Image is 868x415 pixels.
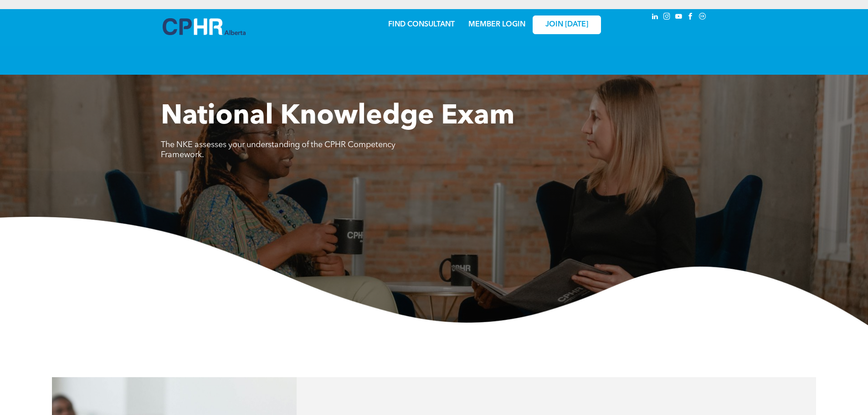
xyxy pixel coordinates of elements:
a: JOIN [DATE] [533,15,601,34]
a: Social network [698,11,708,24]
a: instagram [662,11,672,24]
img: A blue and white logo for cp alberta [163,18,246,35]
span: JOIN [DATE] [545,20,588,29]
a: FIND CONSULTANT [388,21,455,28]
a: facebook [686,11,696,24]
a: MEMBER LOGIN [468,21,525,28]
span: The NKE assesses your understanding of the CPHR Competency Framework. [161,141,395,159]
a: linkedin [650,11,660,24]
a: youtube [674,11,684,24]
span: National Knowledge Exam [161,103,514,130]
